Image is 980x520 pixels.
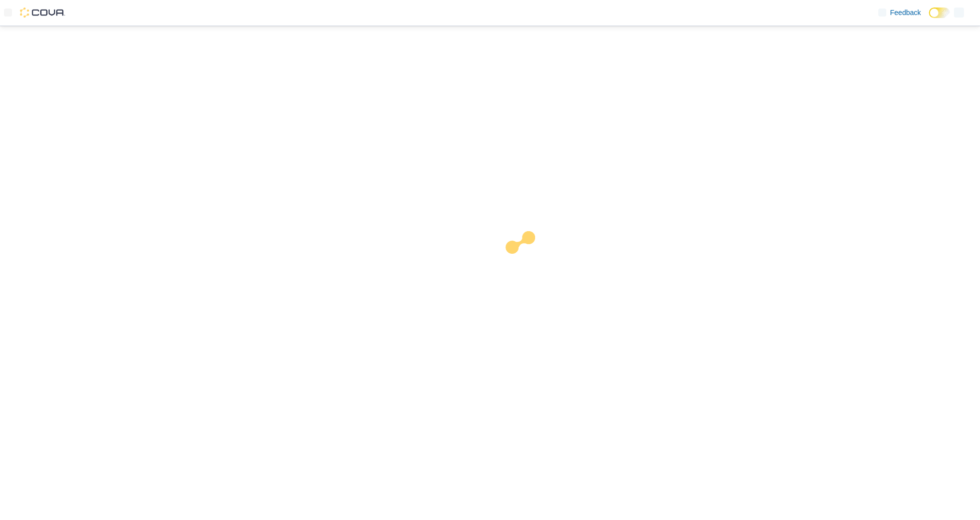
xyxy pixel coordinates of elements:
input: Dark Mode [929,8,950,18]
img: Cova [20,8,65,18]
span: Dark Mode [929,18,929,19]
span: Feedback [890,8,921,18]
img: cova-loader [490,224,565,299]
a: Feedback [874,3,925,23]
